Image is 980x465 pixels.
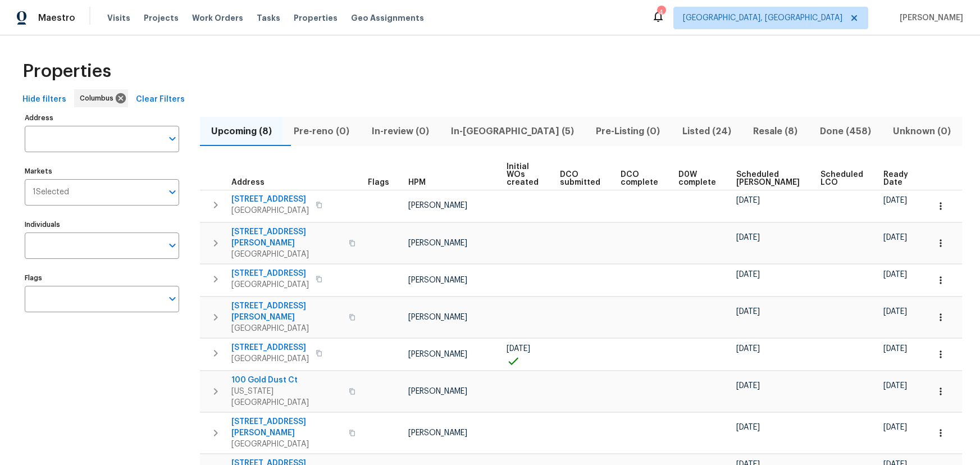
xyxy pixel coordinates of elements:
[289,124,353,139] span: Pre-reno (0)
[736,423,760,431] span: [DATE]
[257,14,280,22] span: Tasks
[883,271,907,279] span: [DATE]
[231,194,309,205] span: [STREET_ADDRESS]
[883,171,909,186] span: Ready Date
[889,124,955,139] span: Unknown (0)
[231,416,342,439] span: [STREET_ADDRESS][PERSON_NAME]
[446,124,578,139] span: In-[GEOGRAPHIC_DATA] (5)
[22,93,66,107] span: Hide filters
[231,353,309,364] span: [GEOGRAPHIC_DATA]
[25,168,179,175] label: Markets
[33,188,69,197] span: 1 Selected
[507,163,541,186] span: Initial WOs created
[883,308,907,316] span: [DATE]
[678,171,717,186] span: D0W complete
[165,238,180,253] button: Open
[883,234,907,241] span: [DATE]
[38,12,75,24] span: Maestro
[815,124,875,139] span: Done (458)
[895,12,963,24] span: [PERSON_NAME]
[231,279,309,290] span: [GEOGRAPHIC_DATA]
[883,423,907,431] span: [DATE]
[736,197,760,204] span: [DATE]
[231,268,309,279] span: [STREET_ADDRESS]
[22,66,111,77] span: Properties
[507,345,530,353] span: [DATE]
[192,12,243,24] span: Work Orders
[736,382,760,390] span: [DATE]
[18,89,71,110] button: Hide filters
[231,323,342,334] span: [GEOGRAPHIC_DATA]
[131,89,189,110] button: Clear Filters
[408,276,467,284] span: [PERSON_NAME]
[231,226,342,249] span: [STREET_ADDRESS][PERSON_NAME]
[25,275,179,281] label: Flags
[207,124,276,139] span: Upcoming (8)
[136,93,185,107] span: Clear Filters
[368,179,389,186] span: Flags
[736,234,760,241] span: [DATE]
[144,12,179,24] span: Projects
[165,291,180,307] button: Open
[25,115,179,121] label: Address
[107,12,130,24] span: Visits
[736,345,760,353] span: [DATE]
[408,388,467,395] span: [PERSON_NAME]
[231,179,265,186] span: Address
[165,131,180,147] button: Open
[231,300,342,323] span: [STREET_ADDRESS][PERSON_NAME]
[367,124,433,139] span: In-review (0)
[80,93,118,104] span: Columbus
[408,179,426,186] span: HPM
[883,382,907,390] span: [DATE]
[683,12,842,24] span: [GEOGRAPHIC_DATA], [GEOGRAPHIC_DATA]
[821,171,864,186] span: Scheduled LCO
[621,171,659,186] span: DCO complete
[736,271,760,279] span: [DATE]
[231,249,342,260] span: [GEOGRAPHIC_DATA]
[883,197,907,204] span: [DATE]
[231,205,309,216] span: [GEOGRAPHIC_DATA]
[736,171,802,186] span: Scheduled [PERSON_NAME]
[294,12,338,24] span: Properties
[749,124,802,139] span: Resale (8)
[351,12,424,24] span: Geo Assignments
[408,429,467,437] span: [PERSON_NAME]
[231,386,342,408] span: [US_STATE][GEOGRAPHIC_DATA]
[25,221,179,228] label: Individuals
[883,345,907,353] span: [DATE]
[592,124,664,139] span: Pre-Listing (0)
[408,239,467,247] span: [PERSON_NAME]
[678,124,735,139] span: Listed (24)
[408,202,467,209] span: [PERSON_NAME]
[408,350,467,358] span: [PERSON_NAME]
[560,171,601,186] span: DCO submitted
[74,89,128,107] div: Columbus
[165,184,180,200] button: Open
[231,439,342,450] span: [GEOGRAPHIC_DATA]
[736,308,760,316] span: [DATE]
[408,313,467,321] span: [PERSON_NAME]
[231,342,309,353] span: [STREET_ADDRESS]
[657,7,665,18] div: 4
[231,375,342,386] span: 100 Gold Dust Ct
